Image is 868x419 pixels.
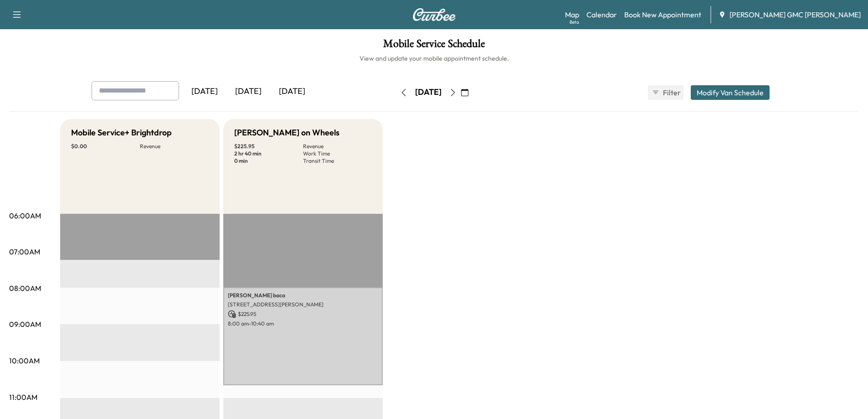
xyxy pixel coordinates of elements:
p: 09:00AM [9,319,41,330]
p: [PERSON_NAME] baca [228,292,378,299]
span: [PERSON_NAME] GMC [PERSON_NAME] [729,9,861,20]
div: [DATE] [415,87,442,98]
h1: Mobile Service Schedule [9,38,859,54]
p: Work Time [303,150,372,157]
h5: [PERSON_NAME] on Wheels [234,126,339,139]
p: 0 min [234,157,303,165]
button: Filter [648,85,683,100]
p: Revenue [140,143,209,150]
p: $ 0.00 [71,143,140,150]
p: Transit Time [303,157,372,165]
button: Modify Van Schedule [691,85,770,100]
p: [STREET_ADDRESS][PERSON_NAME] [228,301,378,308]
p: 06:00AM [9,210,41,221]
span: Filter [663,87,679,98]
p: $ 225.95 [234,143,303,150]
p: 10:00AM [9,355,40,366]
a: Book New Appointment [624,9,701,20]
h6: View and update your mobile appointment schedule. [9,54,859,63]
div: [DATE] [270,81,314,102]
h5: Mobile Service+ Brightdrop [71,126,172,139]
p: 2 hr 40 min [234,150,303,157]
p: $ 225.95 [228,310,378,318]
div: [DATE] [226,81,270,102]
p: 8:00 am - 10:40 am [228,320,378,327]
div: Beta [570,19,579,26]
img: Curbee Logo [412,8,456,21]
p: 07:00AM [9,246,40,257]
p: 08:00AM [9,283,41,294]
div: [DATE] [183,81,226,102]
a: Calendar [586,9,617,20]
a: MapBeta [565,9,579,20]
p: Revenue [303,143,372,150]
p: 11:00AM [9,392,37,403]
